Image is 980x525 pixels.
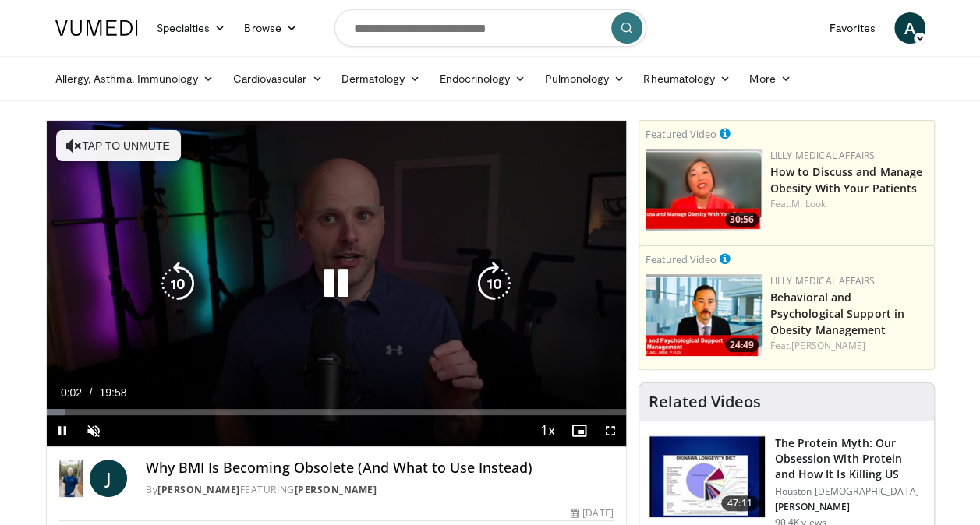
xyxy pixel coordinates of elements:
span: 30:56 [725,213,759,227]
span: / [90,386,93,399]
div: Progress Bar [47,409,626,415]
button: Tap to unmute [56,130,181,161]
small: Featured Video [646,127,716,141]
img: c98a6a29-1ea0-4bd5-8cf5-4d1e188984a7.png.150x105_q85_crop-smart_upscale.png [646,149,762,231]
span: 0:02 [61,386,82,399]
div: [DATE] [571,506,613,520]
img: Dr. Jordan Rennicke [59,460,84,497]
div: By FEATURING [146,483,613,497]
a: More [740,63,800,94]
img: VuMedi Logo [55,20,138,36]
a: [PERSON_NAME] [294,483,377,496]
h4: Related Videos [649,393,761,411]
img: ba3304f6-7838-4e41-9c0f-2e31ebde6754.png.150x105_q85_crop-smart_upscale.png [646,274,762,356]
div: Feat. [770,339,928,353]
a: Dermatology [332,63,430,94]
a: M. Look [791,197,826,210]
input: Search topics, interventions [334,9,646,47]
a: [PERSON_NAME] [791,339,865,352]
button: Fullscreen [595,415,626,446]
a: Favorites [820,12,885,44]
img: b7b8b05e-5021-418b-a89a-60a270e7cf82.150x105_q85_crop-smart_upscale.jpg [649,436,765,517]
a: Cardiovascular [223,63,331,94]
a: A [894,12,925,44]
h4: Why BMI Is Becoming Obsolete (And What to Use Instead) [146,460,613,477]
a: Lilly Medical Affairs [770,274,876,287]
a: Specialties [147,12,235,44]
a: Lilly Medical Affairs [770,149,876,162]
a: Rheumatology [634,63,740,94]
button: Enable picture-in-picture mode [564,415,595,446]
div: Feat. [770,197,928,211]
a: Browse [235,12,306,44]
button: Pause [47,415,78,446]
span: 47:11 [721,495,759,511]
span: 19:58 [100,386,127,399]
p: [PERSON_NAME] [775,501,925,513]
a: Behavioral and Psychological Support in Obesity Management [770,290,904,337]
span: 24:49 [725,338,759,352]
a: Pulmonology [535,63,634,94]
h3: The Protein Myth: Our Obsession With Protein and How It Is Killing US [775,435,925,482]
a: Allergy, Asthma, Immunology [46,63,224,94]
p: Houston [DEMOGRAPHIC_DATA] [775,485,925,498]
button: Playback Rate [532,415,564,446]
a: 24:49 [646,274,762,356]
video-js: Video Player [47,121,626,447]
a: [PERSON_NAME] [157,483,240,496]
a: 30:56 [646,149,762,231]
button: Unmute [78,415,109,446]
a: How to Discuss and Manage Obesity With Your Patients [770,164,923,196]
small: Featured Video [646,252,716,266]
a: J [90,460,127,497]
a: Endocrinology [430,63,535,94]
